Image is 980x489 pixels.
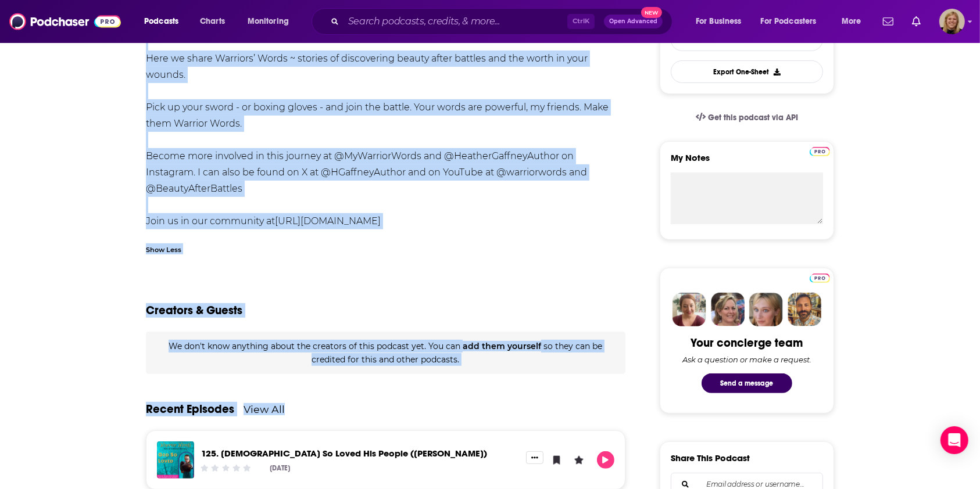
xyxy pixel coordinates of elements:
a: Show notifications dropdown [907,12,925,31]
a: Get this podcast via API [686,103,807,132]
button: open menu [136,12,194,31]
span: Charts [200,13,225,30]
div: Community Rating: 0 out of 5 [199,463,252,472]
img: Jules Profile [749,293,783,326]
a: Pro website [810,145,830,156]
button: Send a message [702,373,792,393]
button: Show More Button [526,451,543,464]
button: open menu [688,12,756,31]
a: Pro website [810,272,830,283]
button: add them yourself [463,341,541,351]
button: Leave a Rating [570,451,588,469]
div: Your concierge team [691,336,803,350]
div: Open Intercom Messenger [940,426,968,454]
a: 125. God So Loved His People (BoBB) [201,448,487,459]
span: More [842,13,861,30]
div: Ask a question or make a request. [682,355,811,364]
span: Podcasts [144,13,178,30]
button: Bookmark Episode [548,451,566,469]
button: open menu [239,12,304,31]
a: Charts [192,12,232,31]
button: open menu [834,12,876,31]
span: We don't know anything about the creators of this podcast yet . You can so they can be credited f... [169,341,602,364]
span: New [641,7,662,18]
button: Play [597,451,614,469]
img: Podchaser Pro [810,147,830,156]
a: Show notifications dropdown [878,12,898,31]
input: Search podcasts, credits, & more... [344,12,567,31]
img: Sydney Profile [673,293,706,326]
a: [URL][DOMAIN_NAME] [275,215,381,226]
div: [DATE] [270,464,290,472]
button: Export One-Sheet [671,60,823,83]
img: Barbara Profile [711,293,745,326]
span: Get this podcast via API [708,113,798,123]
div: Search podcasts, credits, & more... [323,8,684,35]
img: User Profile [939,9,965,34]
img: Podchaser - Follow, Share and Rate Podcasts [9,10,121,33]
img: Podchaser Pro [810,274,830,283]
img: 125. God So Loved His People (BoBB) [157,441,194,479]
span: Logged in as avansolkema [939,9,965,34]
span: For Podcasters [761,13,817,30]
h3: Share This Podcast [671,452,750,463]
a: Recent Episodes [146,402,234,416]
span: Monitoring [248,13,289,30]
h2: Creators & Guests [146,303,242,318]
button: Open AdvancedNew [604,15,663,28]
span: Ctrl K [567,14,595,29]
img: Jon Profile [788,293,821,326]
a: View All [244,403,285,415]
button: open menu [753,12,834,31]
label: My Notes [671,152,823,172]
span: For Business [696,13,742,30]
button: Show profile menu [939,9,965,34]
span: Open Advanced [609,19,657,24]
